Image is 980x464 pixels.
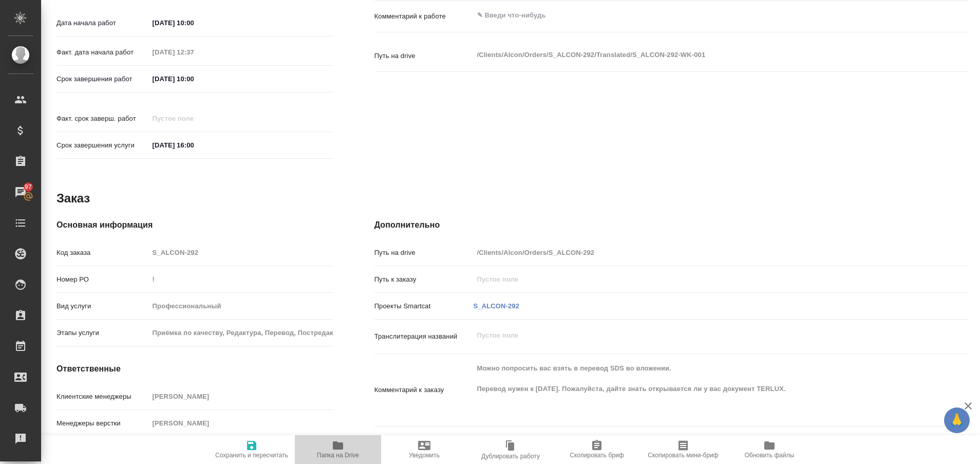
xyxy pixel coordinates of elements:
button: Скопировать мини-бриф [640,435,726,464]
span: Папка на Drive [317,452,359,459]
button: Дублировать работу [467,435,554,464]
input: Пустое поле [474,245,919,260]
button: Сохранить и пересчитать [209,435,295,464]
textarea: /Clients/Alcon/Orders/S_ALCON-292/Translated/S_ALCON-292-WK-001 [474,46,919,64]
a: 97 [3,179,39,205]
span: Обновить файлы [745,452,795,459]
p: Комментарий к работе [374,11,474,22]
p: Номер РО [56,274,149,285]
a: S_ALCON-292 [474,302,519,310]
textarea: Можно попросить вас взять в перевод SDS во вложении. Перевод нужен к [DATE]. Пожалуйста, дайте зн... [474,360,919,418]
button: Уведомить [381,435,467,464]
input: ✎ Введи что-нибудь [149,138,239,153]
p: Комментарий к заказу [374,385,474,395]
input: ✎ Введи что-нибудь [149,71,239,86]
input: Пустое поле [149,299,333,313]
p: Клиентские менеджеры [56,392,149,402]
input: ✎ Введи что-нибудь [149,15,239,30]
p: Проекты Smartcat [374,301,474,311]
input: Пустое поле [149,325,333,340]
p: Срок завершения услуги [56,140,149,151]
p: Факт. срок заверш. работ [56,114,149,124]
span: Скопировать мини-бриф [648,452,718,459]
h2: Заказ [56,190,90,207]
input: Пустое поле [149,111,239,126]
p: Транслитерация названий [374,331,474,342]
span: Дублировать работу [481,453,540,460]
h4: Ответственные [56,363,333,375]
p: Менеджеры верстки [56,418,149,429]
p: Путь на drive [374,51,474,61]
input: Пустое поле [149,272,333,287]
input: Пустое поле [149,416,333,431]
input: Пустое поле [474,272,919,287]
input: Пустое поле [149,389,333,404]
p: Путь к заказу [374,274,474,285]
input: Пустое поле [149,45,239,60]
span: 🙏 [948,410,966,431]
p: Код заказа [56,248,149,258]
span: Уведомить [409,452,440,459]
button: Папка на Drive [295,435,381,464]
span: Скопировать бриф [570,452,624,459]
span: Сохранить и пересчитать [215,452,288,459]
h4: Дополнительно [374,219,969,231]
p: Факт. дата начала работ [56,47,149,58]
p: Вид услуги [56,301,149,311]
span: 97 [18,182,38,192]
button: Обновить файлы [726,435,813,464]
h4: Основная информация [56,219,333,231]
p: Срок завершения работ [56,74,149,84]
button: Скопировать бриф [554,435,640,464]
button: 🙏 [944,407,970,433]
p: Дата начала работ [56,18,149,28]
p: Путь на drive [374,248,474,258]
input: Пустое поле [149,245,333,260]
p: Этапы услуги [56,328,149,338]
